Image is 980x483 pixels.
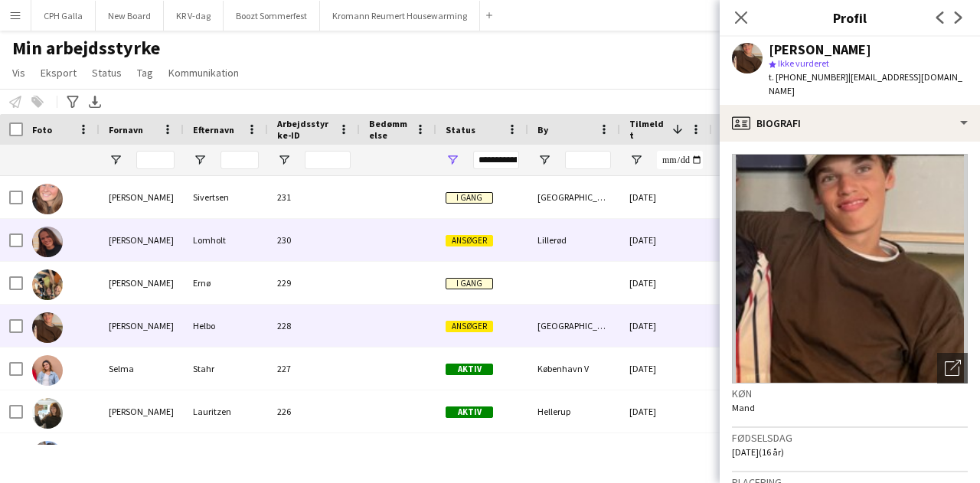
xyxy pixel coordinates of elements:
div: Biografi [720,105,980,142]
button: Åbn Filtermenu [446,153,459,167]
span: t. [PHONE_NUMBER] [769,71,848,83]
app-action-btn: Avancerede filtre [64,93,82,111]
span: Status [446,124,475,135]
input: Tilmeldt Filter Input [657,151,703,169]
div: Ernø [184,262,268,304]
img: Caroline Sivertsen [32,184,63,214]
button: Kromann Reumert Housewarming [320,1,480,31]
button: Åbn Filtermenu [537,153,551,167]
h3: Fødselsdag [732,431,968,445]
span: By [537,124,548,135]
div: [PERSON_NAME] [100,262,184,304]
input: Efternavn Filter Input [220,151,259,169]
div: Åbn foto pop-in [937,353,968,383]
button: Boozt Sommerfest [224,1,320,31]
span: I gang [446,278,493,289]
div: 225 [268,433,360,475]
span: Arbejdsstyrke-ID [277,118,332,141]
img: Anton Helbo [32,312,63,343]
div: [DATE] [620,176,712,218]
div: 19 dage [712,348,804,390]
input: Fornavn Filter Input [136,151,175,169]
div: Sivertsen [184,176,268,218]
div: [PERSON_NAME] [100,219,184,261]
div: 230 [268,219,360,261]
input: By Filter Input [565,151,611,169]
input: Arbejdsstyrke-ID Filter Input [305,151,351,169]
span: Efternavn [193,124,234,135]
div: 229 [268,262,360,304]
span: Tilmeldt [629,118,666,141]
div: [PERSON_NAME] [184,433,268,475]
button: CPH Galla [31,1,96,31]
button: Åbn Filtermenu [193,153,207,167]
span: Tag [137,66,153,80]
span: Status [92,66,122,80]
div: 228 [268,305,360,347]
button: KR V-dag [164,1,224,31]
span: Kommunikation [168,66,239,80]
div: Hellerup [528,390,620,432]
div: 231 [268,176,360,218]
div: Lillerød [528,219,620,261]
span: Bedømmelse [369,118,409,141]
div: 227 [268,348,360,390]
span: Mand [732,402,755,413]
button: Åbn Filtermenu [109,153,122,167]
div: Stahr [184,348,268,390]
app-action-btn: Eksporter XLSX [86,93,104,111]
div: [PERSON_NAME] [100,390,184,432]
div: [GEOGRAPHIC_DATA] [528,176,620,218]
span: Vis [12,66,25,80]
span: Ansøger [446,235,493,246]
div: [DATE] [620,262,712,304]
div: [PERSON_NAME] [769,43,871,57]
a: Eksport [34,63,83,83]
div: [DATE] [620,433,712,475]
span: Ansøger [446,321,493,332]
div: Lauritzen [184,390,268,432]
a: Status [86,63,128,83]
div: Selma [100,348,184,390]
img: axel heilmann helbo [32,441,63,472]
div: Lomholt [184,219,268,261]
span: Foto [32,124,52,135]
a: Kommunikation [162,63,245,83]
span: I gang [446,192,493,204]
button: Åbn Filtermenu [277,153,291,167]
span: [DATE] (16 år) [732,446,784,458]
button: Åbn Filtermenu [629,153,643,167]
div: [DATE] [620,305,712,347]
div: [DATE] [620,348,712,390]
div: København V [528,348,620,390]
img: Carl Lauritzen [32,398,63,429]
span: Fornavn [109,124,143,135]
div: [DATE] [620,390,712,432]
img: Mandskabs avatar eller foto [732,154,968,383]
div: [DATE] [620,219,712,261]
div: [PERSON_NAME] [100,305,184,347]
span: Aktiv [446,364,493,375]
div: [GEOGRAPHIC_DATA] [528,433,620,475]
button: New Board [96,1,164,31]
div: [GEOGRAPHIC_DATA] [528,305,620,347]
div: [PERSON_NAME] [100,176,184,218]
img: Ellen Lomholt [32,227,63,257]
h3: Profil [720,8,980,28]
span: Aktiv [446,406,493,418]
img: Laura Ernø [32,269,63,300]
a: Vis [6,63,31,83]
div: Helbo [184,305,268,347]
span: Min arbejdsstyrke [12,37,160,60]
div: axel [100,433,184,475]
span: Ikke vurderet [778,57,829,69]
span: | [EMAIL_ADDRESS][DOMAIN_NAME] [769,71,962,96]
span: Eksport [41,66,77,80]
h3: Køn [732,387,968,400]
a: Tag [131,63,159,83]
img: Selma Stahr [32,355,63,386]
div: 226 [268,390,360,432]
